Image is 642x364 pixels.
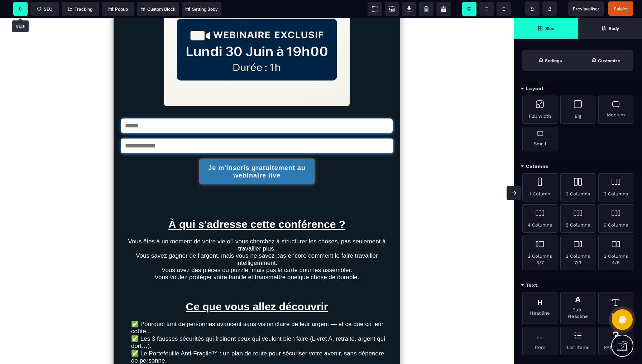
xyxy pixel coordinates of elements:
[109,6,128,12] span: Popup
[598,96,633,124] div: Medium
[522,50,578,71] span: Settings
[141,6,176,12] span: Custom Block
[155,256,359,263] text: Vous voulez protéger votre famille et transmettre quelque chose de durable.
[131,317,385,331] text: ✅ Les 3 fausses sécurités qui freinent ceux qui veulent bien faire (Livret A, retraite, argent qu...
[37,6,52,12] span: SEO
[522,292,557,324] div: Headline
[598,236,633,270] div: 2 Columns 4/5
[578,50,633,71] span: Open Style Manager
[131,332,384,346] text: ✅ Le Portefeuille Anti-Fragile™ : un plan de route pour sécuriser votre avenir, sans dépendre de ...
[560,327,595,355] div: List Items
[614,6,628,11] span: Publier
[186,6,218,12] span: Setting Body
[522,127,557,151] div: Small
[545,58,562,63] strong: Settings
[609,26,619,31] strong: Body
[385,2,399,16] span: Screenshot
[560,96,595,124] div: Big
[126,200,388,220] h1: À qui s'adresse cette conférence ?
[522,96,557,124] div: Full width
[68,6,92,12] span: Tracking
[514,82,642,96] div: Layout
[368,2,382,16] span: View components
[560,173,595,202] div: 2 Columns
[598,204,633,233] div: 6 Columns
[573,6,599,11] span: Previsualiser
[522,236,557,270] div: 2 Columns 3/7
[522,173,557,202] div: 1 Column
[128,220,385,234] text: Vous êtes à un moment de votre vie où vous cherchez à structurer les choses, pas seulement à trav...
[199,141,315,166] button: Je m'inscris gratuitement au webinaire live
[568,1,604,16] span: Preview
[522,204,557,233] div: 4 Columns
[560,204,595,233] div: 5 Columns
[514,279,642,292] div: Text
[560,292,595,324] div: Sub-Headline
[560,236,595,270] div: 2 Columns 7/3
[598,173,633,202] div: 3 Columns
[598,327,633,355] div: FAQ Items
[136,234,378,248] text: Vous savez gagner de l’argent, mais vous ne savez pas encore comment le faire travailler intellig...
[578,18,642,39] span: Open Layer Manager
[121,283,393,302] h1: Ce que vous allez découvrir
[598,58,620,63] strong: Customize
[545,26,554,31] strong: Bloc
[514,18,578,39] span: Open Blocks
[162,249,352,256] text: Vous avez des pièces du puzzle, mais pas la carte pour les assembler.
[514,160,642,173] div: Columns
[522,327,557,355] div: Item
[131,303,383,317] text: ✅ Pourquoi tant de personnes avancent sans vision claire de leur argent — et ce que ça leur coûte...
[598,292,633,324] div: Text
